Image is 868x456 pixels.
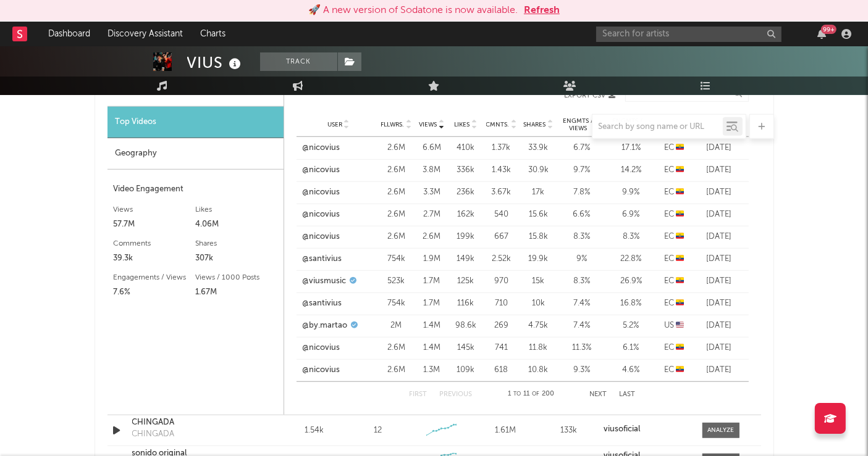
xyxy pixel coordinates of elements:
div: 523k [381,275,412,288]
div: 1.37k [486,142,517,154]
div: [DATE] [696,253,743,265]
div: 754k [381,253,412,265]
div: [DATE] [696,364,743,376]
div: 6.1 % [610,342,653,354]
a: @nicovius [303,142,340,154]
div: 133k [540,425,597,437]
a: @nicovius [303,364,340,376]
div: 8.3 % [560,231,604,243]
div: 17.1 % [610,142,653,154]
div: 1.9M [418,253,446,265]
div: 39.3k [114,251,196,266]
div: VIUS [187,52,245,73]
div: 12 [374,425,382,437]
div: EC [659,364,690,376]
div: 1.4M [418,320,446,332]
button: Previous [440,391,473,398]
div: EC [659,209,690,221]
div: 22.8 % [610,253,653,265]
div: 754k [381,297,412,310]
div: 410k [452,142,480,154]
div: 109k [452,364,480,376]
span: 🇪🇨 [676,255,685,263]
strong: viusoficial [604,425,640,433]
div: 4.6 % [610,364,653,376]
div: [DATE] [696,320,743,332]
button: Track [260,52,337,71]
div: EC [659,164,690,176]
div: EC [659,231,690,243]
div: 2.6M [381,142,412,154]
div: [DATE] [696,186,743,199]
div: 2M [381,320,412,332]
div: 9 % [560,253,604,265]
button: 99+ [817,29,826,39]
div: 1.67M [195,285,277,300]
div: EC [659,275,690,288]
div: 236k [452,186,480,199]
span: 🇪🇨 [676,210,685,218]
span: to [513,391,521,397]
div: 145k [452,342,480,354]
button: Last [620,391,636,398]
div: 6.6M [418,142,446,154]
div: 10k [523,297,554,310]
button: Next [590,391,607,398]
div: 336k [452,164,480,176]
div: 5.2 % [610,320,653,332]
div: 2.7M [418,209,446,221]
button: Export CSV [309,92,616,99]
div: 1.61M [476,425,534,437]
div: 2.6M [381,186,412,199]
span: of [532,391,539,397]
div: 1.7M [418,297,446,310]
span: 🇪🇨 [676,233,685,241]
a: Discovery Assistant [99,22,192,46]
div: 26.9 % [610,275,653,288]
div: EC [659,297,690,310]
div: 15k [523,275,554,288]
span: 🇪🇨 [676,188,685,196]
div: [DATE] [696,209,743,221]
input: Search by song name or URL [592,122,723,132]
div: 1 11 200 [497,387,565,402]
div: 199k [452,231,480,243]
div: [DATE] [696,164,743,176]
div: 1.4M [418,342,446,354]
div: 8.3 % [610,231,653,243]
a: @nicovius [303,164,340,176]
a: @santivius [303,297,342,310]
div: 125k [452,275,480,288]
a: @nicovius [303,231,340,243]
div: 116k [452,297,480,310]
span: 🇪🇨 [676,166,685,174]
a: Dashboard [40,22,99,46]
span: 🇪🇨 [676,144,685,152]
div: 9.3 % [560,364,604,376]
div: 1.3M [418,364,446,376]
div: 3.8M [418,164,446,176]
div: Likes [195,202,277,217]
div: 2.6M [381,164,412,176]
div: EC [659,342,690,354]
div: Views [114,202,196,217]
div: 269 [486,320,517,332]
div: 1.54k [286,425,343,437]
div: [DATE] [696,297,743,310]
div: EC [659,142,690,154]
div: 14.2 % [610,164,653,176]
div: 2.6M [381,364,412,376]
input: Search for artists [596,27,782,42]
div: 99 + [821,25,836,34]
button: First [410,391,428,398]
div: 162k [452,209,480,221]
div: 19.9k [523,253,554,265]
div: [DATE] [696,342,743,354]
div: 3.3M [418,186,446,199]
div: Top Videos [107,107,284,138]
span: 🇪🇨 [676,344,685,352]
div: [DATE] [696,142,743,154]
div: CHINGADA [132,417,261,429]
a: @by.martao [303,320,348,332]
a: @viusmusic [303,275,347,288]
